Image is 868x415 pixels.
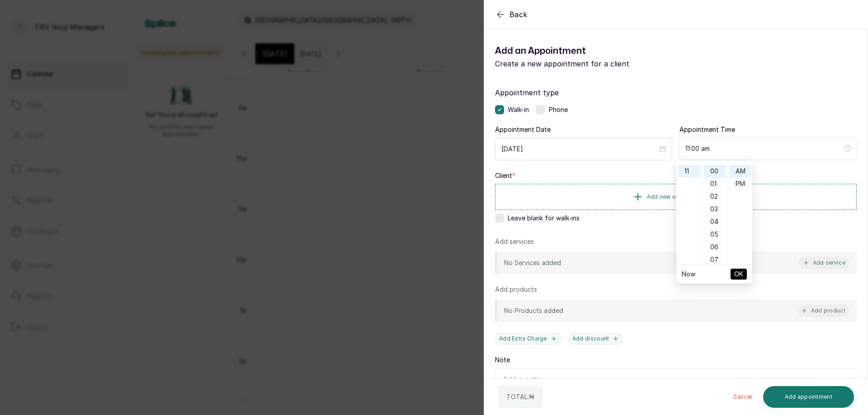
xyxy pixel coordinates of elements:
[729,177,751,190] div: PM
[495,9,528,20] button: Back
[495,237,534,246] p: Add services
[704,177,726,190] div: 01
[682,270,695,278] a: Now
[704,165,726,177] div: 00
[501,144,658,154] input: Select date
[508,214,580,223] span: Leave blank for walk-ins
[729,165,751,177] div: AM
[495,58,676,69] p: Create a new appointment for a client
[685,144,843,154] input: Select time
[495,44,676,58] h1: Add an Appointment
[704,203,726,215] div: 03
[504,306,563,315] p: No Products added
[678,165,700,177] div: 11
[495,184,857,210] button: Add new or select existing
[704,253,726,266] div: 07
[704,228,726,241] div: 05
[704,241,726,253] div: 06
[726,386,759,408] button: Cancel
[509,9,528,20] span: Back
[495,171,515,180] label: Client
[797,305,849,317] button: Add product
[506,392,534,401] p: TOTAL: ₦
[504,258,561,267] p: No Services added
[495,333,561,345] button: Add Extra Charge
[508,105,529,114] span: Walk-in
[495,125,551,134] label: Appointment Date
[731,269,747,280] button: OK
[704,190,726,203] div: 02
[568,333,623,345] button: Add discount
[734,266,743,283] span: OK
[495,87,857,98] label: Appointment type
[763,386,854,408] button: Add appointment
[549,105,568,114] span: Phone
[704,215,726,228] div: 04
[647,193,720,201] span: Add new or select existing
[799,257,849,269] button: Add service
[679,125,735,134] label: Appointment Time
[495,355,510,364] label: Note
[495,285,537,294] p: Add products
